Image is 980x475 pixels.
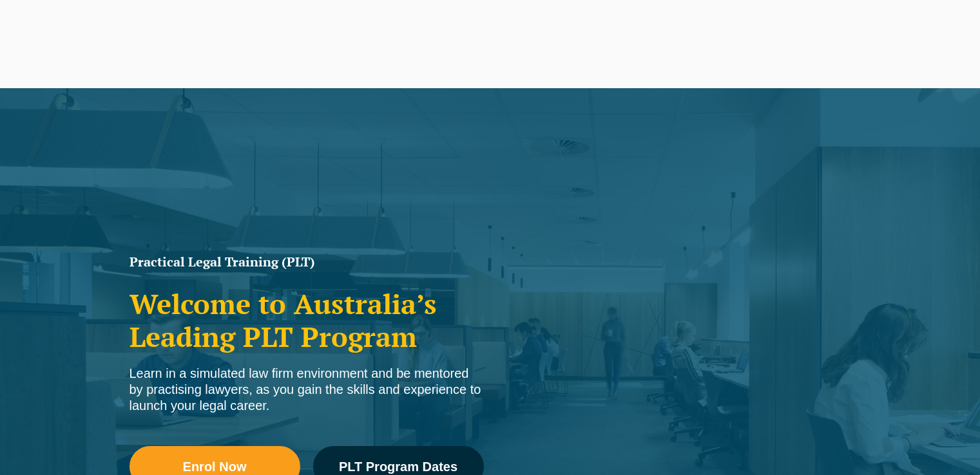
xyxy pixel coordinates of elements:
span: Enrol Now [183,460,247,473]
span: PLT Program Dates [339,460,457,473]
h1: Practical Legal Training (PLT) [130,256,484,268]
h2: Welcome to Australia’s Leading PLT Program [130,288,484,353]
div: Learn in a simulated law firm environment and be mentored by practising lawyers, as you gain the ... [130,366,484,414]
